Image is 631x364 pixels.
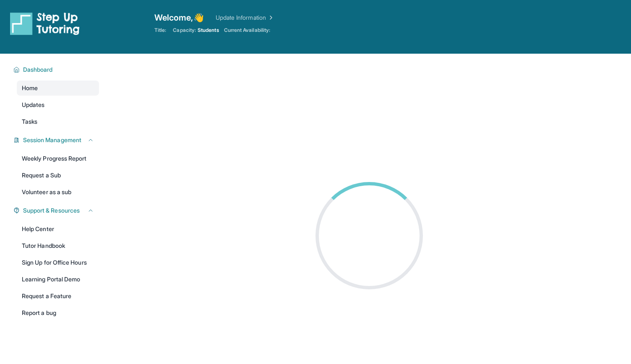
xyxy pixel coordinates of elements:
[23,65,53,74] span: Dashboard
[17,185,99,200] a: Volunteer as a sub
[17,238,99,253] a: Tutor Handbook
[20,136,94,144] button: Session Management
[17,151,99,166] a: Weekly Progress Report
[20,206,94,215] button: Support & Resources
[173,27,196,34] span: Capacity:
[17,289,99,304] a: Request a Feature
[17,97,99,112] a: Updates
[216,13,274,22] a: Update Information
[17,305,99,320] a: Report a bug
[266,13,274,22] img: Chevron Right
[10,12,80,35] img: logo
[17,255,99,270] a: Sign Up for Office Hours
[22,117,37,126] span: Tasks
[224,27,270,34] span: Current Availability:
[23,206,80,215] span: Support & Resources
[17,81,99,96] a: Home
[17,114,99,129] a: Tasks
[17,272,99,287] a: Learning Portal Demo
[23,136,81,144] span: Session Management
[17,221,99,237] a: Help Center
[22,84,38,92] span: Home
[20,65,94,74] button: Dashboard
[154,27,166,34] span: Title:
[154,12,204,23] span: Welcome, 👋
[22,101,45,109] span: Updates
[198,27,219,34] span: Students
[17,168,99,183] a: Request a Sub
